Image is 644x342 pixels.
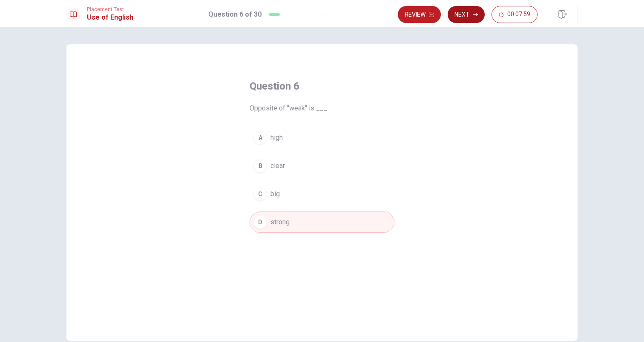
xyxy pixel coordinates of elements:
[250,79,394,93] h4: Question 6
[398,6,441,23] button: Review
[507,11,530,18] span: 00:07:59
[492,6,538,23] button: 00:07:59
[448,6,485,23] button: Next
[253,159,267,173] div: B
[250,212,394,233] button: Dstrong
[253,131,267,145] div: A
[253,215,267,229] div: D
[208,9,262,20] h1: Question 6 of 30
[87,12,133,23] h1: Use of English
[270,133,283,143] span: high
[270,189,280,199] span: big
[270,161,285,171] span: clear
[87,6,133,12] span: Placement Test
[250,155,394,177] button: Bclear
[250,103,394,113] span: Opposite of "weak" is ___.
[270,217,290,227] span: strong
[250,183,394,205] button: Cbig
[250,127,394,148] button: Ahigh
[253,187,267,201] div: C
